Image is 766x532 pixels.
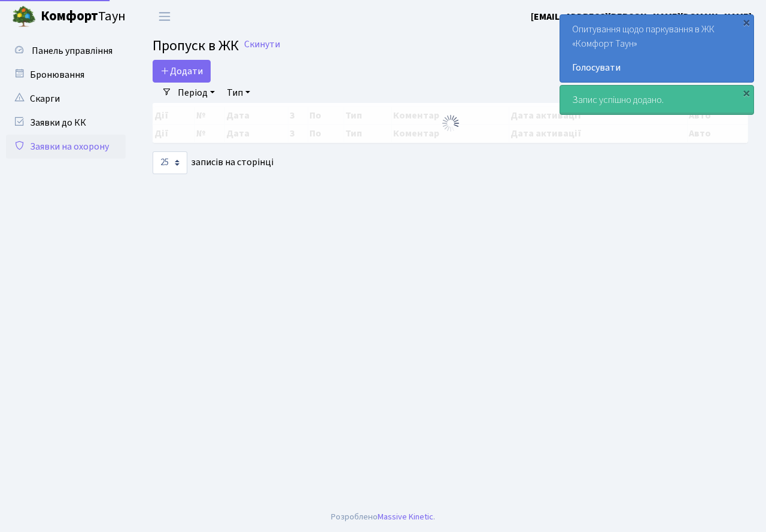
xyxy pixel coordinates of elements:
a: Заявки на охорону [6,135,126,159]
a: Скинути [244,39,280,50]
a: Голосувати [572,60,741,75]
div: Запис успішно додано. [560,86,753,114]
div: × [740,87,752,99]
span: Панель управління [32,44,113,57]
label: записів на сторінці [153,151,273,174]
a: Панель управління [6,39,126,63]
span: Пропуск в ЖК [153,35,239,56]
a: Тип [222,83,255,103]
span: Додати [160,65,203,78]
img: Обробка... [441,114,460,133]
span: Таун [41,7,126,27]
button: Переключити навігацію [150,7,180,26]
a: Бронювання [6,63,126,87]
img: logo.png [12,5,36,29]
div: Розроблено . [331,510,435,524]
div: × [740,16,752,28]
a: Період [173,83,220,103]
b: Комфорт [41,7,98,26]
a: Додати [153,60,211,83]
a: Заявки до КК [6,111,126,135]
a: [EMAIL_ADDRESS][PERSON_NAME][DOMAIN_NAME] [531,10,752,24]
div: Опитування щодо паркування в ЖК «Комфорт Таун» [560,15,753,82]
a: Massive Kinetic [378,510,433,523]
a: Скарги [6,87,126,111]
select: записів на сторінці [153,151,187,174]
